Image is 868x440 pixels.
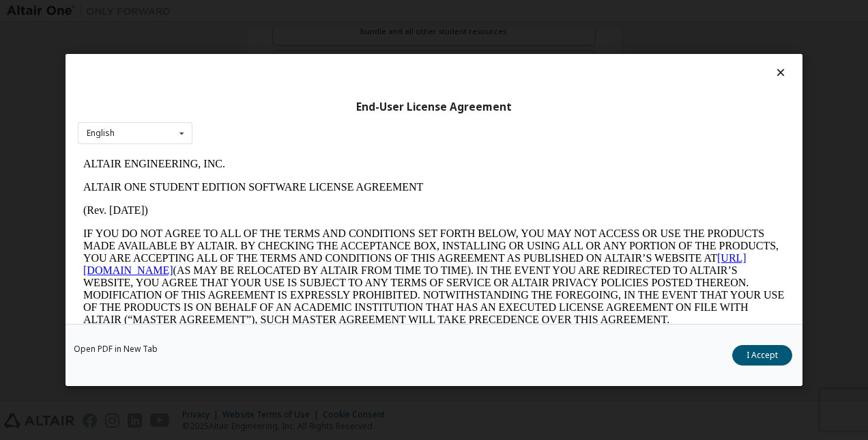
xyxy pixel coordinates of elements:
p: (Rev. [DATE]) [5,52,707,64]
div: English [87,129,115,137]
p: IF YOU DO NOT AGREE TO ALL OF THE TERMS AND CONDITIONS SET FORTH BELOW, YOU MAY NOT ACCESS OR USE... [5,75,707,174]
div: End-User License Agreement [78,100,790,114]
a: [URL][DOMAIN_NAME] [5,100,669,124]
button: I Accept [732,345,792,366]
a: Open PDF in New Tab [74,345,158,353]
p: ALTAIR ONE STUDENT EDITION SOFTWARE LICENSE AGREEMENT [5,29,707,41]
p: ALTAIR ENGINEERING, INC. [5,5,707,18]
p: This Altair One Student Edition Software License Agreement (“Agreement”) is between Altair Engine... [5,184,707,234]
